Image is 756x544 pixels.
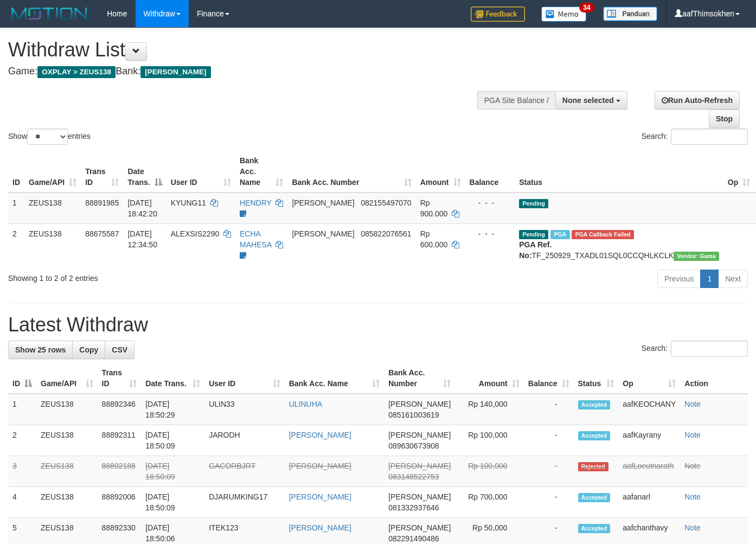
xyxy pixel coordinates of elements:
[618,487,680,518] td: aafanarl
[36,456,98,487] td: ZEUS138
[578,400,611,409] span: Accepted
[240,229,271,249] a: ECHA MAHESA
[471,7,525,22] img: Feedback.jpg
[657,270,701,288] a: Previous
[388,400,451,408] span: [PERSON_NAME]
[8,487,36,518] td: 4
[204,394,285,425] td: ULIN33
[524,425,574,456] td: -
[684,400,701,408] a: Note
[8,5,91,22] img: MOTION_logo.png
[24,193,81,224] td: ZEUS138
[555,91,627,110] button: None selected
[8,341,73,359] a: Show 25 rows
[36,363,98,394] th: Game/API: activate to sort column ascending
[384,363,455,394] th: Bank Acc. Number: activate to sort column ascending
[85,199,119,207] span: 88891985
[603,7,657,21] img: panduan.png
[171,199,206,207] span: KYUNG11
[289,492,351,501] a: [PERSON_NAME]
[671,129,748,145] input: Search:
[98,487,142,518] td: 88892006
[289,431,351,439] a: [PERSON_NAME]
[519,199,548,208] span: Pending
[388,411,439,419] span: Copy 085161003619 to clipboard
[519,230,548,239] span: Pending
[578,493,611,502] span: Accepted
[166,151,235,193] th: User ID: activate to sort column ascending
[618,456,680,487] td: aafLoeutnarath
[388,441,439,450] span: Copy 089630673908 to clipboard
[27,129,68,145] select: Showentries
[524,487,574,518] td: -
[572,230,633,239] span: PGA Error
[8,363,36,394] th: ID: activate to sort column descending
[388,431,451,439] span: [PERSON_NAME]
[420,229,448,249] span: Rp 600.000
[289,523,351,532] a: [PERSON_NAME]
[36,487,98,518] td: ZEUS138
[85,229,119,238] span: 88675587
[655,91,740,110] a: Run Auto-Refresh
[204,363,285,394] th: User ID: activate to sort column ascending
[123,151,166,193] th: Date Trans.: activate to sort column descending
[578,431,611,440] span: Accepted
[388,462,451,470] span: [PERSON_NAME]
[98,456,142,487] td: 88892188
[8,193,24,224] td: 1
[240,199,272,207] a: HENDRY
[578,524,611,533] span: Accepted
[524,456,574,487] td: -
[618,363,680,394] th: Op: activate to sort column ascending
[470,228,511,239] div: - - -
[24,151,81,193] th: Game/API: activate to sort column ascending
[8,39,493,61] h1: Withdraw List
[550,230,569,239] span: Marked by aafpengsreynich
[8,129,91,145] label: Show entries
[684,492,701,501] a: Note
[420,199,448,218] span: Rp 900.000
[684,523,701,532] a: Note
[8,314,748,336] h1: Latest Withdraw
[141,456,204,487] td: [DATE] 18:50:09
[515,151,723,193] th: Status
[709,110,740,128] a: Stop
[684,462,701,470] a: Note
[470,197,511,208] div: - - -
[455,425,523,456] td: Rp 100,000
[141,394,204,425] td: [DATE] 18:50:29
[204,487,285,518] td: DJARUMKING17
[515,223,723,265] td: TF_250929_TXADL01SQL0CCQHLKCLK
[671,341,748,357] input: Search:
[141,425,204,456] td: [DATE] 18:50:09
[674,252,719,261] span: Vendor URL: https://trx31.1velocity.biz
[455,487,523,518] td: Rp 700,000
[24,223,81,265] td: ZEUS138
[204,456,285,487] td: GACORBJRT
[36,394,98,425] td: ZEUS138
[541,7,587,22] img: Button%20Memo.svg
[718,270,748,288] a: Next
[455,456,523,487] td: Rp 100,000
[171,229,220,238] span: ALEXSIS2290
[81,151,123,193] th: Trans ID: activate to sort column ascending
[287,151,415,193] th: Bank Acc. Number: activate to sort column ascending
[8,456,36,487] td: 3
[388,503,439,512] span: Copy 081332937646 to clipboard
[141,487,204,518] td: [DATE] 18:50:09
[79,345,98,354] span: Copy
[574,363,619,394] th: Status: activate to sort column ascending
[524,394,574,425] td: -
[105,341,134,359] a: CSV
[684,431,701,439] a: Note
[292,229,354,238] span: [PERSON_NAME]
[140,66,210,78] span: [PERSON_NAME]
[388,534,439,543] span: Copy 082291490486 to clipboard
[361,229,411,238] span: Copy 085822076561 to clipboard
[388,523,451,532] span: [PERSON_NAME]
[524,363,574,394] th: Balance: activate to sort column ascending
[127,199,157,218] span: [DATE] 18:42:20
[15,345,66,354] span: Show 25 rows
[8,66,493,77] h4: Game: Bank:
[204,425,285,456] td: JARODH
